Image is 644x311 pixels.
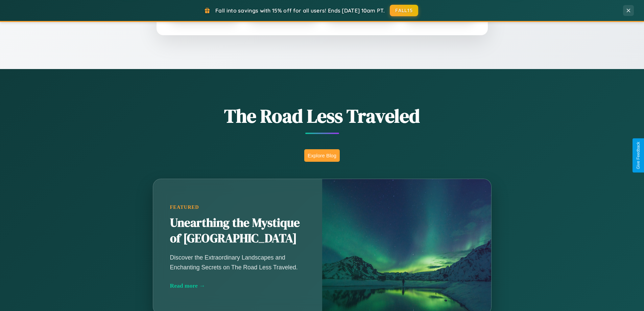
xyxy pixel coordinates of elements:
div: Featured [170,204,305,210]
button: FALL15 [390,5,418,16]
p: Discover the Extraordinary Landscapes and Enchanting Secrets on The Road Less Traveled. [170,253,305,272]
div: Read more → [170,282,305,289]
div: Give Feedback [636,142,641,169]
h1: The Road Less Traveled [119,103,525,129]
h2: Unearthing the Mystique of [GEOGRAPHIC_DATA] [170,215,305,246]
span: Fall into savings with 15% off for all users! Ends [DATE] 10am PT. [215,7,385,14]
button: Explore Blog [304,149,340,162]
